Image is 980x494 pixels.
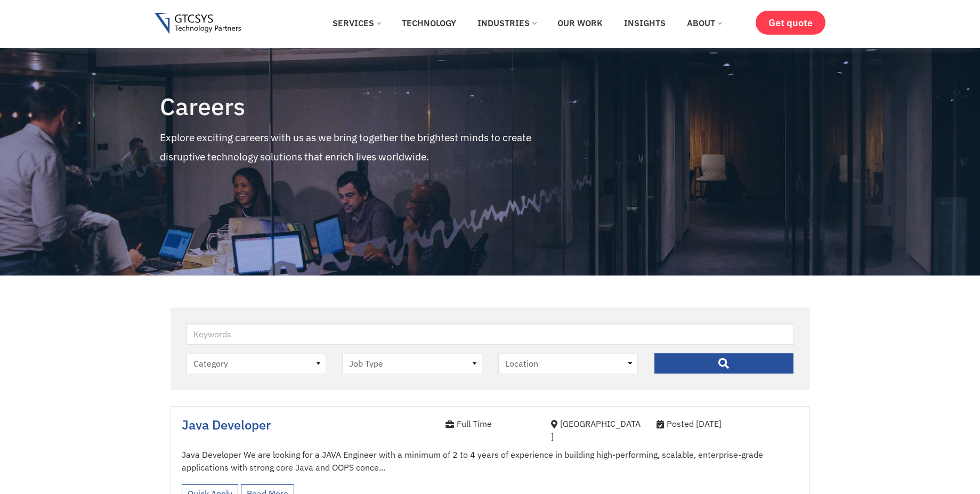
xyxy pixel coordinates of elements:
[325,11,388,35] a: Services
[616,11,674,35] a: Insights
[549,11,611,35] a: Our Work
[160,128,569,166] p: Explore exciting careers with us as we bring together the brightest minds to create disruptive te...
[768,17,813,28] span: Get quote
[551,417,641,443] div: [GEOGRAPHIC_DATA]
[657,417,799,430] div: Posted [DATE]
[446,417,535,430] div: Full Time
[679,11,730,35] a: About
[182,416,271,433] a: Java Developer
[469,11,544,35] a: Industries
[187,323,794,345] input: Keywords
[654,353,794,374] input: 
[160,93,569,120] h4: Careers
[756,11,825,35] a: Get quote
[155,13,241,35] img: Gtcsys logo
[182,448,799,474] p: Java Developer We are looking for a JAVA Engineer with a minimum of 2 to 4 years of experience in...
[394,11,464,35] a: Technology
